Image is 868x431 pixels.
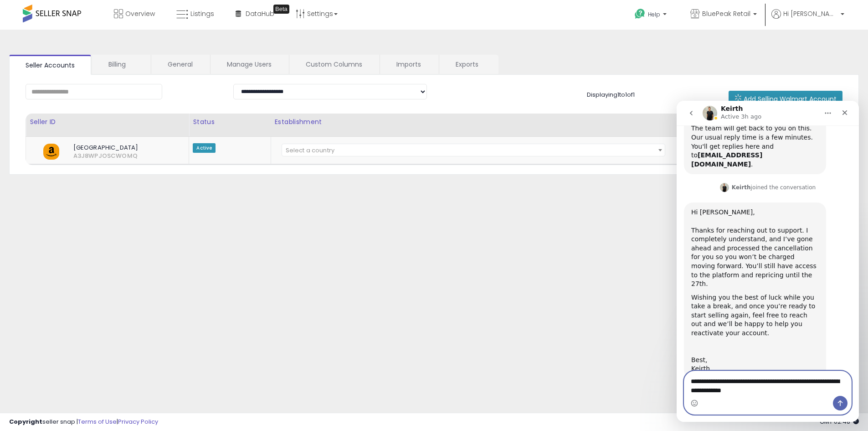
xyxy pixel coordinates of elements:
a: Hi [PERSON_NAME] [771,9,844,30]
i: Get Help [634,8,646,20]
span: Hi [PERSON_NAME] [783,9,838,18]
a: Custom Columns [289,55,379,74]
a: Imports [380,55,438,74]
div: Status [193,117,267,127]
button: Add Selling Walmart Account [729,91,842,107]
span: Add Selling Walmart Account [744,94,837,104]
div: Tooltip anchor [273,5,289,14]
div: Seller ID [30,117,185,127]
a: Seller Accounts [9,55,91,75]
img: amazon.png [43,144,59,160]
span: BluePeak Retail [702,9,750,18]
iframe: Intercom live chat [677,101,859,422]
span: Listings [190,9,214,18]
span: DataHub [246,9,274,18]
span: Overview [125,9,155,18]
span: [GEOGRAPHIC_DATA] [67,144,169,152]
a: Manage Users [211,55,288,74]
span: Active [193,143,216,153]
a: Terms of Use [78,417,117,426]
span: A3J8WPJOSCWOMQ [67,152,83,160]
span: Select a country [286,146,334,155]
a: Help [627,1,676,30]
a: General [151,55,209,74]
span: Help [648,10,660,18]
a: Billing [92,55,150,74]
a: Privacy Policy [118,417,158,426]
div: Establishment [275,117,675,127]
span: Displaying 1 to 1 of 1 [587,90,635,99]
div: seller snap | | [9,418,158,426]
strong: Copyright [9,417,42,426]
a: Exports [439,55,498,74]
